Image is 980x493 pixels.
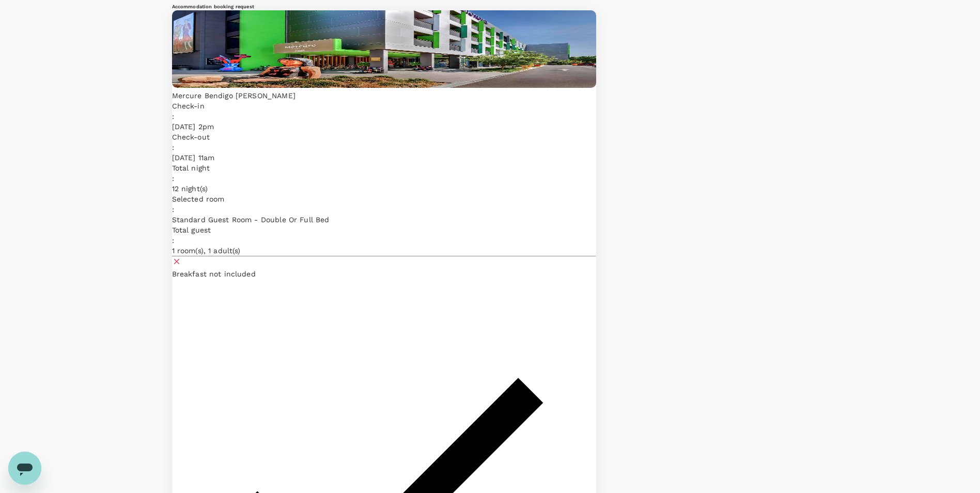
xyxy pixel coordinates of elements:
div: : [172,173,596,183]
p: 1 room(s), 1 adult(s) [172,245,596,256]
h6: Accommodation booking request [172,3,596,10]
iframe: Button to launch messaging window [8,452,41,485]
p: [DATE] 2pm [172,121,596,132]
span: Selected room [172,195,225,203]
p: [DATE] 11am [172,152,596,163]
div: : [172,235,596,245]
img: hotel [172,10,596,88]
p: 12 night(s) [172,183,596,194]
span: Total night [172,164,210,172]
span: Check-in [172,102,205,110]
span: Check-out [172,133,210,141]
div: : [172,142,596,152]
span: Total guest [172,226,211,234]
p: Mercure Bendigo [PERSON_NAME] [172,90,596,101]
div: : [172,204,596,214]
div: Breakfast not included [172,269,596,279]
p: Standard Guest Room - Double Or Full Bed [172,214,596,225]
div: : [172,111,596,121]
